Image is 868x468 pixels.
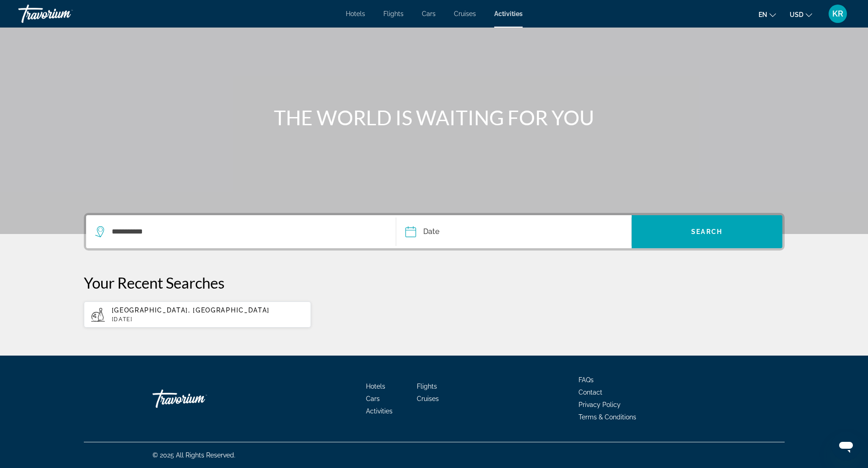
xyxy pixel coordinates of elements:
span: [GEOGRAPHIC_DATA], [GEOGRAPHIC_DATA] [112,306,270,314]
a: Contact [579,389,602,396]
span: © 2025 All Rights Reserved. [153,451,235,459]
a: Activities [366,407,393,415]
button: User Menu [826,4,850,23]
button: Date [405,215,631,248]
button: [GEOGRAPHIC_DATA], [GEOGRAPHIC_DATA][DATE] [84,301,311,328]
a: Flights [383,10,404,17]
a: Travorium [18,2,110,26]
span: KR [832,9,843,18]
p: Your Recent Searches [84,273,785,292]
a: Hotels [346,10,365,17]
a: Travorium [153,385,244,412]
a: Cars [422,10,436,17]
p: [DATE] [112,316,304,323]
span: Search [691,228,722,235]
button: Change currency [790,8,812,21]
button: Search [632,215,782,248]
span: USD [790,11,803,18]
div: Search widget [86,215,782,248]
button: Change language [759,8,776,21]
a: Privacy Policy [579,401,621,408]
a: Activities [494,10,523,17]
a: Hotels [366,383,385,390]
a: Cars [366,395,380,402]
a: Cruises [454,10,476,17]
span: en [759,11,767,18]
a: Cruises [417,395,439,402]
iframe: Button to launch messaging window [831,431,861,461]
a: Flights [417,383,437,390]
h1: THE WORLD IS WAITING FOR YOU [262,106,606,129]
a: FAQs [579,376,594,384]
a: Terms & Conditions [579,413,636,421]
